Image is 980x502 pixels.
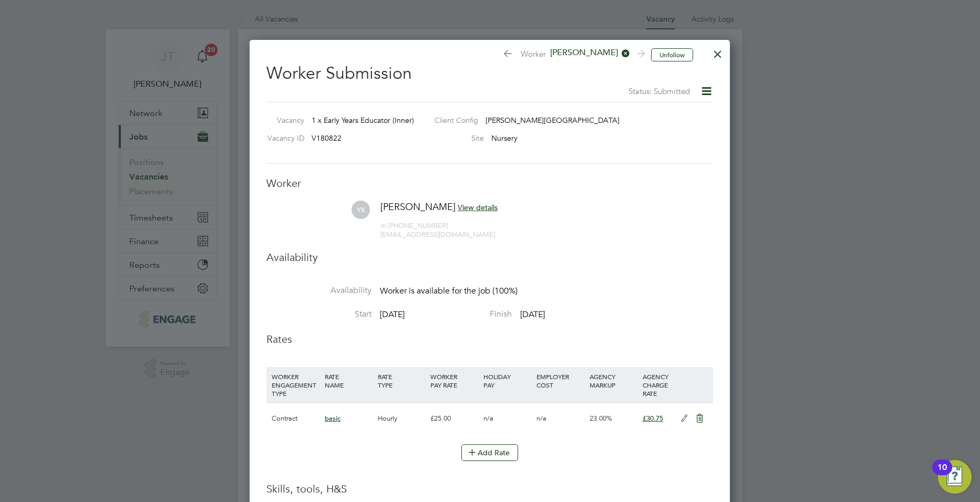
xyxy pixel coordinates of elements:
button: Unfollow [651,48,693,62]
span: [DATE] [380,309,405,320]
button: Add Rate [461,444,518,461]
span: 23.00% [590,414,612,423]
span: £30.75 [643,414,663,423]
h3: Rates [266,332,713,346]
label: Start [266,309,372,320]
span: YK [352,201,370,219]
label: Vacancy ID [262,133,304,143]
h3: Skills, tools, H&S [266,482,713,496]
span: 1 x Early Years Educator (Inner) [312,116,414,125]
span: View details [458,203,498,212]
h3: Availability [266,250,713,264]
span: [PERSON_NAME][GEOGRAPHIC_DATA] [486,116,620,125]
span: n/a [483,414,493,423]
div: WORKER ENGAGEMENT TYPE [269,367,322,403]
span: [PHONE_NUMBER] [380,221,448,230]
div: HOLIDAY PAY [481,367,534,394]
span: n/a [537,414,546,423]
span: Status: Submitted [628,86,690,96]
div: RATE NAME [322,367,375,394]
div: Hourly [375,403,428,434]
label: Client Config [426,116,478,125]
span: V180822 [312,133,342,143]
span: m: [380,221,388,230]
div: EMPLOYER COST [534,367,587,394]
label: Vacancy [262,116,304,125]
label: Availability [266,285,372,296]
button: Open Resource Center, 10 new notifications [938,460,972,494]
label: Finish [407,309,512,320]
span: Nursery [491,133,518,143]
div: £25.00 [428,403,481,434]
span: [DATE] [520,309,545,320]
span: [PERSON_NAME] [380,201,456,213]
div: 10 [937,467,947,481]
div: WORKER PAY RATE [428,367,481,394]
h2: Worker Submission [266,55,713,98]
div: Contract [269,403,322,434]
span: [EMAIL_ADDRESS][DOMAIN_NAME] [380,230,495,239]
span: [PERSON_NAME] [546,47,630,59]
div: AGENCY CHARGE RATE [640,367,675,403]
span: basic [325,414,341,423]
div: AGENCY MARKUP [587,367,640,394]
span: Worker [502,47,643,62]
div: RATE TYPE [375,367,428,394]
label: Site [426,133,484,143]
h3: Worker [266,176,713,190]
span: Worker is available for the job (100%) [380,286,518,296]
